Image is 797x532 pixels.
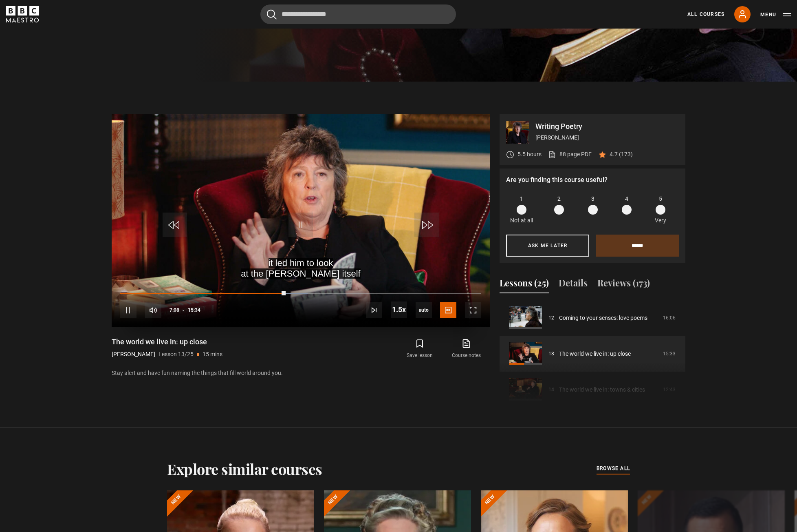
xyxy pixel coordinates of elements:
[112,337,222,347] h1: The world we live in: up close
[597,276,650,293] button: Reviews (173)
[659,195,662,203] span: 5
[517,150,542,159] p: 5.5 hours
[183,307,185,313] span: -
[548,150,592,159] a: 88 page PDF
[440,302,456,318] button: Captions
[145,302,161,318] button: Mute
[159,350,194,359] p: Lesson 13/25
[112,350,155,359] p: [PERSON_NAME]
[506,175,679,185] p: Are you finding this course useful?
[112,114,490,327] video-js: Video Player
[366,302,382,318] button: Next Lesson
[760,11,791,19] button: Toggle navigation
[170,303,179,317] span: 7:08
[167,460,322,477] h2: Explore similar courses
[6,6,39,22] svg: BBC Maestro
[443,337,490,361] a: Course notes
[203,350,222,359] p: 15 mins
[267,9,277,20] button: Submit the search query
[391,301,407,318] button: Playback Rate
[652,216,668,225] p: Very
[120,293,481,295] div: Progress Bar
[112,369,490,377] p: Stay alert and have fun naming the things that fill world around you.
[559,350,631,358] a: The world we live in: up close
[597,464,630,473] a: browse all
[465,302,481,318] button: Fullscreen
[260,4,456,24] input: Search
[396,337,443,361] button: Save lesson
[557,195,561,203] span: 2
[188,303,200,317] span: 15:34
[535,123,679,130] p: Writing Poetry
[597,464,630,472] span: browse all
[559,276,588,293] button: Details
[610,150,633,159] p: 4.7 (173)
[510,216,533,225] p: Not at all
[625,195,628,203] span: 4
[120,302,137,318] button: Pause
[506,235,589,257] button: Ask me later
[559,314,647,322] a: Coming to your senses: love poems
[520,195,523,203] span: 1
[535,133,679,142] p: [PERSON_NAME]
[416,302,432,318] span: auto
[416,302,432,318] div: Current quality: 720p
[591,195,594,203] span: 3
[500,276,549,293] button: Lessons (25)
[687,11,724,18] a: All Courses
